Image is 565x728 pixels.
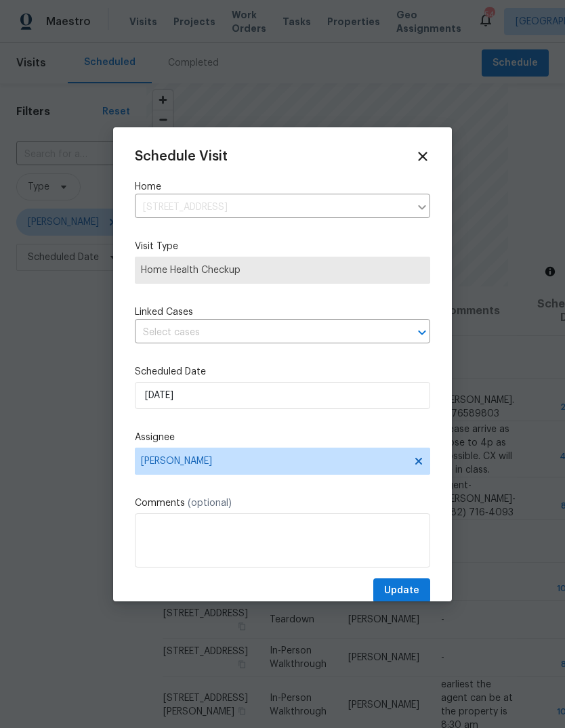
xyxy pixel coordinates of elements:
[384,582,419,599] span: Update
[135,431,430,444] label: Assignee
[141,456,406,467] span: [PERSON_NAME]
[373,578,430,603] button: Update
[188,498,232,508] span: (optional)
[135,365,430,379] label: Scheduled Date
[413,323,432,342] button: Open
[135,322,392,343] input: Select cases
[135,197,410,218] input: Enter in an address
[135,150,228,163] span: Schedule Visit
[141,263,424,277] span: Home Health Checkup
[135,496,430,510] label: Comments
[135,382,430,409] input: M/D/YYYY
[415,149,430,164] span: Close
[135,240,430,253] label: Visit Type
[135,180,430,194] label: Home
[135,305,193,319] span: Linked Cases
